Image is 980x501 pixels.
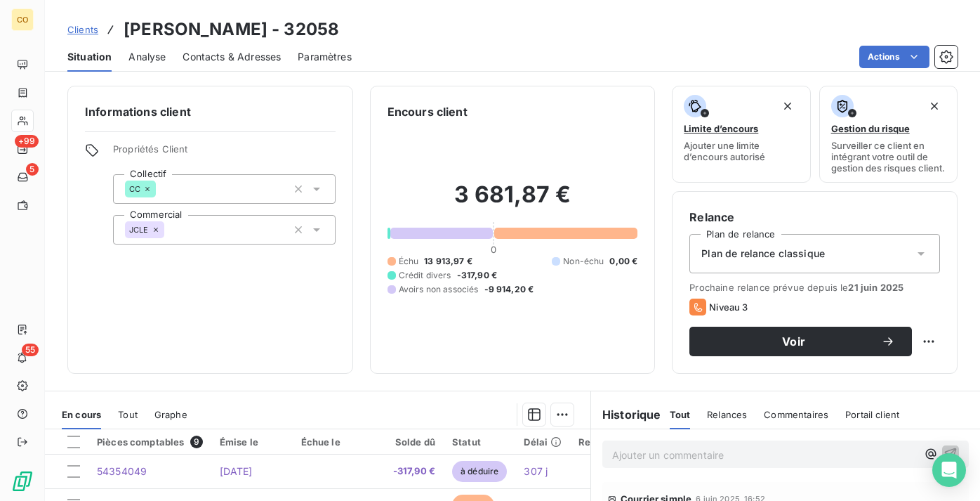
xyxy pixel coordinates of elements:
span: 54354049 [97,465,147,477]
div: Pièces comptables [97,436,203,448]
span: Avoirs non associés [399,283,479,296]
span: -317,90 € [457,269,497,282]
span: Surveiller ce client en intégrant votre outil de gestion des risques client. [831,140,946,174]
span: à déduire [452,461,507,482]
span: Crédit divers [399,269,451,282]
button: Gestion du risqueSurveiller ce client en intégrant votre outil de gestion des risques client. [819,86,958,183]
span: 21 juin 2025 [848,282,903,293]
div: Statut [452,436,507,448]
span: Graphe [154,409,187,420]
span: 13 913,97 € [424,255,472,268]
button: Limite d’encoursAjouter une limite d’encours autorisé [672,86,810,183]
span: 55 [22,344,39,356]
span: Clients [67,24,98,35]
h6: Informations client [85,103,336,120]
span: 5 [26,163,39,176]
button: Actions [859,46,929,68]
div: Solde dû [382,436,435,448]
span: Analyse [128,50,166,64]
span: Limite d’encours [684,123,758,134]
input: Ajouter une valeur [164,223,176,236]
div: Retard [578,436,623,448]
div: Émise le [220,436,284,448]
span: 9 [190,436,203,448]
input: Ajouter une valeur [156,183,167,195]
div: Délai [524,436,562,448]
h6: Encours client [388,103,468,120]
div: Échue le [301,436,366,448]
span: Paramètres [298,50,352,64]
span: Voir [706,336,881,347]
span: Contacts & Adresses [183,50,281,64]
span: 0 [491,244,496,255]
button: Voir [689,327,912,356]
a: Clients [67,22,98,37]
span: Situation [67,50,112,64]
span: Non-échu [563,255,604,268]
span: CC [129,185,140,193]
span: [DATE] [220,465,253,477]
span: Commentaires [764,409,828,420]
span: JCLE [129,226,149,234]
span: +99 [15,135,39,148]
span: 0,00 € [609,255,637,268]
span: Propriétés Client [113,143,336,163]
span: -317,90 € [382,464,435,479]
h6: Historique [591,406,661,423]
span: Relances [707,409,747,420]
h6: Relance [689,209,940,226]
span: Niveau 3 [709,301,748,313]
span: Gestion du risque [831,123,910,134]
span: Échu [399,255,419,268]
span: En cours [62,409,101,420]
img: Logo LeanPay [11,470,34,493]
span: Tout [670,409,691,420]
h2: 3 681,87 € [388,181,638,223]
span: 307 j [524,465,548,477]
h3: [PERSON_NAME] - 32058 [124,17,339,42]
div: CO [11,8,34,31]
span: Prochaine relance prévue depuis le [689,282,940,293]
span: Ajouter une limite d’encours autorisé [684,140,798,162]
span: Plan de relance classique [701,247,825,261]
span: -9 914,20 € [484,283,534,296]
span: Portail client [845,409,899,420]
span: Tout [118,409,138,420]
div: Open Intercom Messenger [932,453,966,487]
